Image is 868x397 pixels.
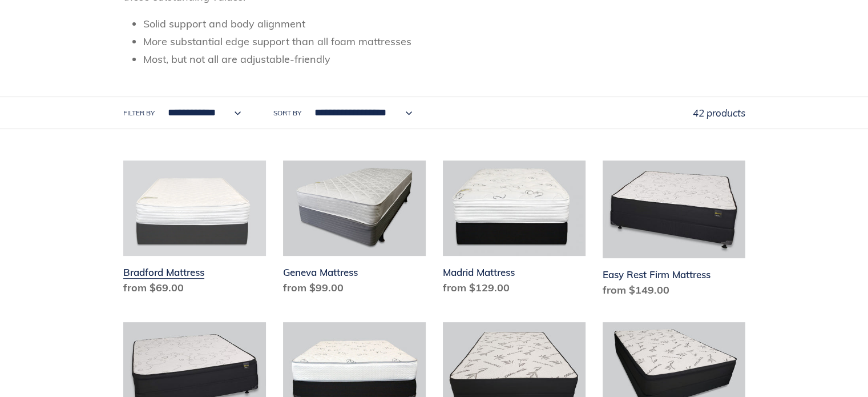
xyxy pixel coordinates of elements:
span: 42 products [693,107,745,119]
li: Solid support and body alignment [143,16,745,31]
label: Filter by [123,108,155,118]
li: More substantial edge support than all foam mattresses [143,34,745,49]
a: Madrid Mattress [443,161,586,300]
a: Geneva Mattress [283,161,426,300]
label: Sort by [273,108,301,118]
li: Most, but not all are adjustable-friendly [143,51,745,67]
a: Bradford Mattress [123,161,266,300]
a: Easy Rest Firm Mattress [603,161,745,302]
